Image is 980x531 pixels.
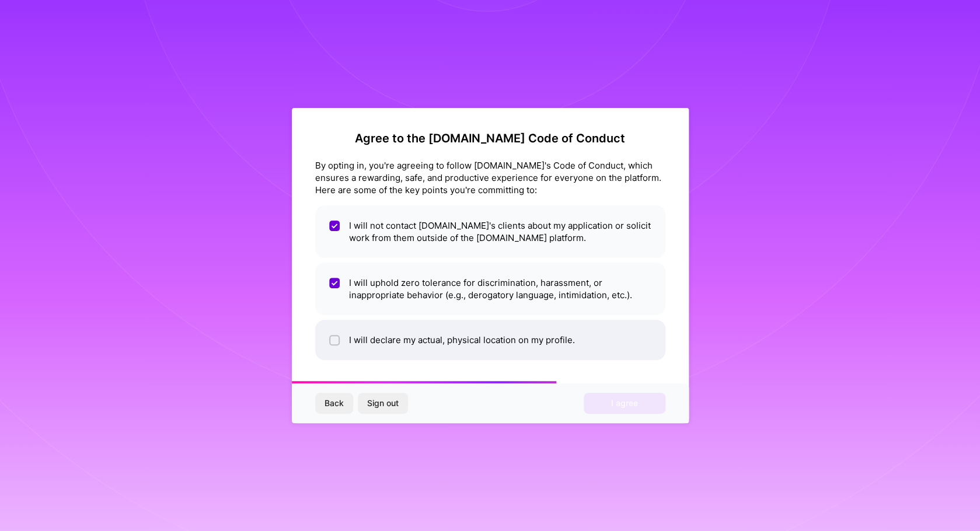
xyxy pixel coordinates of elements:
button: Sign out [358,393,408,414]
span: Sign out [367,397,399,409]
button: Back [315,393,353,414]
li: I will declare my actual, physical location on my profile. [315,320,665,360]
span: Back [325,397,344,409]
li: I will uphold zero tolerance for discrimination, harassment, or inappropriate behavior (e.g., der... [315,263,665,315]
div: By opting in, you're agreeing to follow [DOMAIN_NAME]'s Code of Conduct, which ensures a rewardin... [315,159,665,196]
li: I will not contact [DOMAIN_NAME]'s clients about my application or solicit work from them outside... [315,205,665,258]
h2: Agree to the [DOMAIN_NAME] Code of Conduct [315,131,665,145]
